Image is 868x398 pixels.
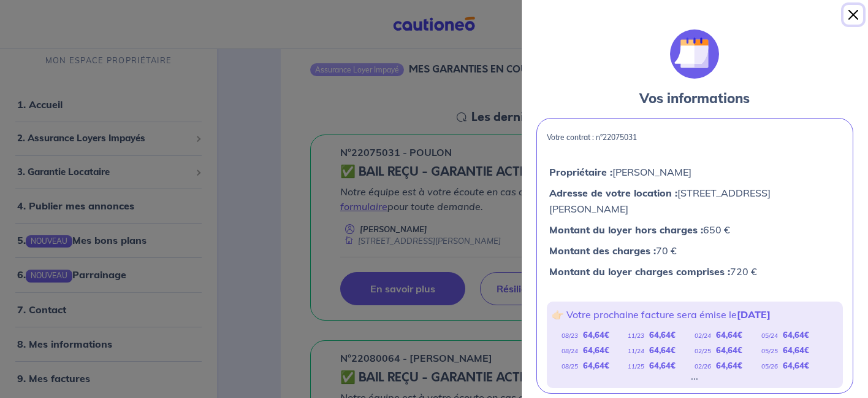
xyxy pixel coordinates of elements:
[549,263,840,279] p: 720 €
[716,330,742,340] strong: 64,64 €
[562,347,578,355] em: 08/24
[583,345,609,355] strong: 64,64 €
[649,330,676,340] strong: 64,64 €
[695,347,711,355] em: 02/25
[628,347,644,355] em: 11/24
[737,308,771,321] strong: [DATE]
[783,361,809,370] strong: 64,64 €
[695,332,711,340] em: 02/24
[628,362,644,370] em: 11/25
[549,187,677,199] strong: Adresse de votre location :
[549,166,612,178] strong: Propriétaire :
[716,345,742,355] strong: 64,64 €
[583,361,609,370] strong: 64,64 €
[761,332,778,340] em: 05/24
[843,5,863,25] button: Close
[761,347,778,355] em: 05/25
[649,361,676,370] strong: 64,64 €
[562,332,578,340] em: 08/23
[549,222,840,238] p: 650 €
[649,345,676,355] strong: 64,64 €
[547,133,843,142] p: Votre contrat : n°22075031
[783,345,809,355] strong: 64,64 €
[583,330,609,340] strong: 64,64 €
[761,362,778,370] em: 05/26
[549,244,656,257] strong: Montant des charges :
[549,265,730,278] strong: Montant du loyer charges comprises :
[691,373,698,378] div: ...
[628,332,644,340] em: 11/23
[549,185,840,217] p: [STREET_ADDRESS][PERSON_NAME]
[562,362,578,370] em: 08/25
[670,29,719,79] img: illu_calendar.svg
[695,362,711,370] em: 02/26
[549,164,840,180] p: [PERSON_NAME]
[783,330,809,340] strong: 64,64 €
[639,90,750,107] strong: Vos informations
[552,306,838,322] p: 👉🏻 Votre prochaine facture sera émise le
[549,224,703,236] strong: Montant du loyer hors charges :
[549,243,840,259] p: 70 €
[716,361,742,370] strong: 64,64 €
